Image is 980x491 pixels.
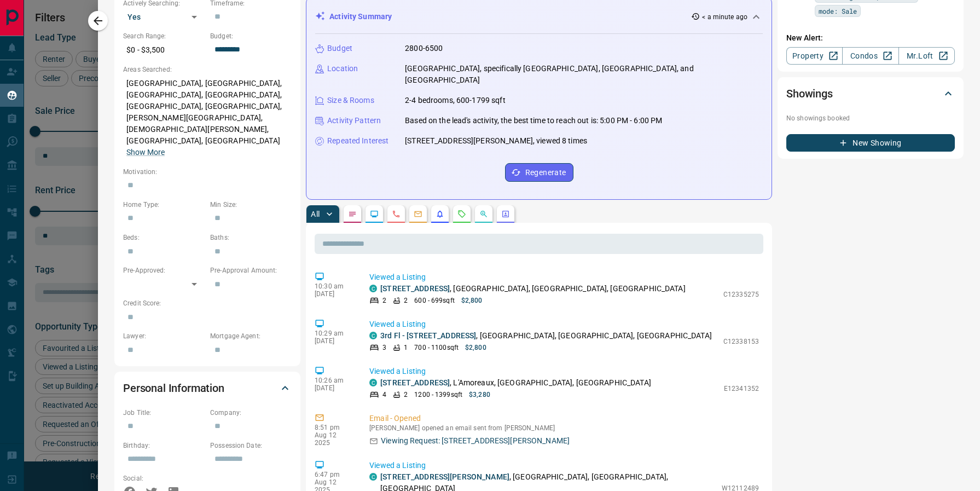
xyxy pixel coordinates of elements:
a: Condos [842,47,898,65]
p: Viewing Request: [STREET_ADDRESS][PERSON_NAME] [381,435,570,447]
p: Viewed a Listing [369,366,759,377]
div: Yes [123,8,205,26]
div: Personal Information [123,375,292,401]
p: Baths: [210,233,292,242]
p: Areas Searched: [123,65,292,74]
p: $2,800 [461,296,483,305]
p: 10:26 am [315,377,353,384]
p: $2,800 [465,343,486,353]
p: Possession Date: [210,441,292,450]
p: Aug 12 2025 [315,431,353,447]
div: condos.ca [369,473,377,481]
p: < a minute ago [702,12,747,22]
p: Credit Score: [123,298,292,308]
p: Email - Opened [369,413,759,424]
svg: Notes [348,210,357,218]
svg: Lead Browsing Activity [370,210,379,218]
p: Search Range: [123,31,205,41]
button: New Showing [786,134,955,152]
p: 1 [404,343,408,353]
p: New Alert: [786,32,955,44]
a: Mr.Loft [898,47,955,65]
p: 2 [382,296,386,305]
p: 8:51 pm [315,424,353,431]
p: Viewed a Listing [369,460,759,471]
p: 700 - 1100 sqft [414,343,459,353]
p: $3,280 [469,390,490,400]
div: Activity Summary< a minute ago [315,7,763,27]
p: 600 - 699 sqft [414,296,454,305]
svg: Agent Actions [501,210,510,218]
span: mode: Sale [819,5,857,16]
p: Beds: [123,233,205,242]
p: 10:29 am [315,330,353,337]
p: , L'Amoreaux, [GEOGRAPHIC_DATA], [GEOGRAPHIC_DATA] [380,377,651,389]
p: 1200 - 1399 sqft [414,390,462,400]
button: Show More [126,147,165,158]
svg: Calls [392,210,401,218]
p: Company: [210,408,292,418]
div: condos.ca [369,379,377,386]
p: Job Title: [123,408,205,418]
svg: Requests [457,210,466,218]
p: , [GEOGRAPHIC_DATA], [GEOGRAPHIC_DATA], [GEOGRAPHIC_DATA] [380,283,686,294]
a: [STREET_ADDRESS] [380,378,450,387]
p: [PERSON_NAME] opened an email sent from [PERSON_NAME] [369,424,759,432]
p: Home Type: [123,200,205,210]
h2: Personal Information [123,379,224,397]
a: Property [786,47,843,65]
p: , [GEOGRAPHIC_DATA], [GEOGRAPHIC_DATA], [GEOGRAPHIC_DATA] [380,330,712,342]
p: No showings booked [786,113,955,123]
p: Budget: [210,31,292,41]
button: Regenerate [505,163,573,182]
a: 3rd Fl - [STREET_ADDRESS] [380,331,476,340]
svg: Opportunities [479,210,488,218]
div: condos.ca [369,285,377,292]
h2: Showings [786,85,833,102]
a: [STREET_ADDRESS][PERSON_NAME] [380,472,509,481]
p: 4 [382,390,386,400]
p: 6:47 pm [315,471,353,478]
p: [DATE] [315,337,353,345]
p: E12341352 [724,384,759,394]
p: Pre-Approved: [123,265,205,275]
p: [GEOGRAPHIC_DATA], specifically [GEOGRAPHIC_DATA], [GEOGRAPHIC_DATA], and [GEOGRAPHIC_DATA] [405,63,763,86]
p: Size & Rooms [327,95,374,106]
p: [GEOGRAPHIC_DATA], [GEOGRAPHIC_DATA], [GEOGRAPHIC_DATA], [GEOGRAPHIC_DATA], [GEOGRAPHIC_DATA], [G... [123,74,292,161]
p: 10:30 am [315,282,353,290]
p: Social: [123,473,205,483]
p: All [311,210,320,218]
p: Based on the lead's activity, the best time to reach out is: 5:00 PM - 6:00 PM [405,115,662,126]
p: Birthday: [123,441,205,450]
div: condos.ca [369,332,377,339]
p: [DATE] [315,384,353,392]
p: $0 - $3,500 [123,41,205,59]
p: Motivation: [123,167,292,177]
p: Mortgage Agent: [210,331,292,341]
p: Viewed a Listing [369,272,759,283]
p: C12338153 [723,337,759,346]
p: [DATE] [315,290,353,298]
p: Budget [327,43,352,54]
p: Lawyer: [123,331,205,341]
p: Activity Pattern [327,115,381,126]
p: Pre-Approval Amount: [210,265,292,275]
p: 3 [382,343,386,353]
p: Location [327,63,358,74]
p: 2800-6500 [405,43,443,54]
svg: Emails [414,210,422,218]
svg: Listing Alerts [436,210,444,218]
p: Repeated Interest [327,135,388,147]
p: Min Size: [210,200,292,210]
p: Activity Summary [329,11,392,22]
p: C12335275 [723,290,759,299]
div: Showings [786,80,955,107]
p: 2 [404,390,408,400]
p: Viewed a Listing [369,319,759,330]
a: [STREET_ADDRESS] [380,284,450,293]
p: 2 [404,296,408,305]
p: [STREET_ADDRESS][PERSON_NAME], viewed 8 times [405,135,587,147]
p: 2-4 bedrooms, 600-1799 sqft [405,95,506,106]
